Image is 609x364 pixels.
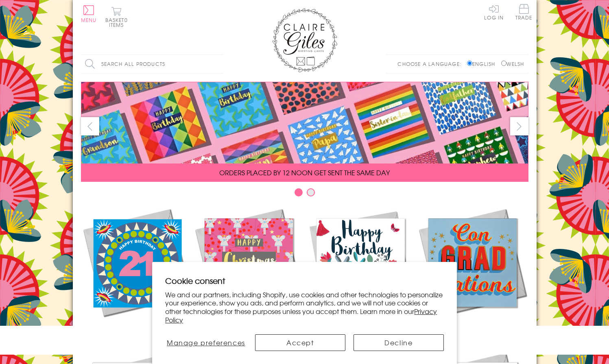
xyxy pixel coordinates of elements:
[81,16,97,24] span: Menu
[467,60,499,68] label: English
[515,4,533,22] a: Trade
[255,334,345,351] button: Accept
[397,60,465,68] p: Choose a language:
[467,61,472,66] input: English
[165,306,437,325] a: Privacy Policy
[452,325,493,334] span: Academic
[81,5,97,22] button: Menu
[193,207,305,334] a: Christmas
[105,7,128,27] button: Basket0 items
[81,188,528,201] div: Carousel Pagination
[165,275,444,286] h2: Cookie consent
[167,338,245,347] span: Manage preferences
[165,290,444,324] p: We and our partners, including Shopify, use cookies and other technologies to personalize your ex...
[515,4,533,20] span: Trade
[110,325,163,334] span: New Releases
[417,207,528,334] a: Academic
[501,60,524,68] label: Welsh
[501,61,506,66] input: Welsh
[215,55,223,73] input: Search
[219,168,390,177] span: ORDERS PLACED BY 12 NOON GET SENT THE SAME DAY
[109,16,128,28] span: 0 items
[165,334,247,351] button: Manage preferences
[354,334,444,351] button: Decline
[81,207,193,334] a: New Releases
[307,188,315,196] button: Carousel Page 2
[272,8,337,72] img: Claire Giles Greetings Cards
[484,4,504,20] a: Log In
[81,55,223,73] input: Search all products
[305,207,417,334] a: Birthdays
[81,117,99,135] button: prev
[510,117,528,135] button: next
[295,188,303,196] button: Carousel Page 1 (Current Slide)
